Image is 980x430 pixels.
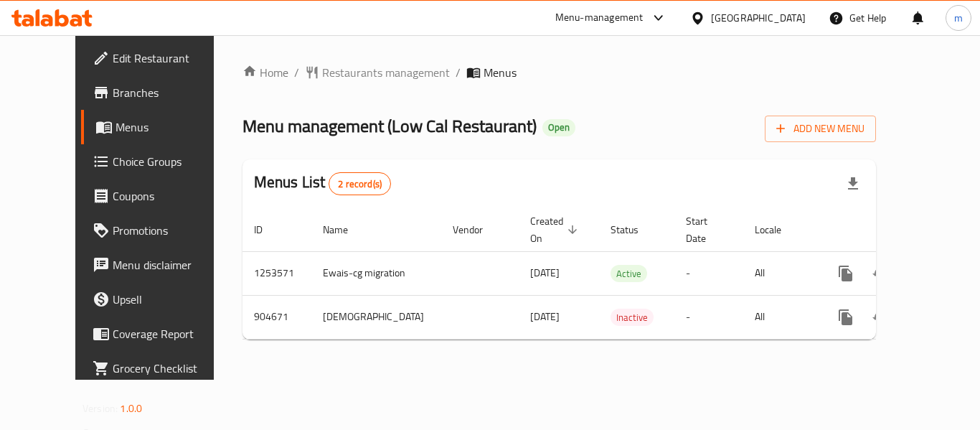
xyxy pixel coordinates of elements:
a: Home [242,64,288,81]
td: - [674,295,743,339]
span: Menus [484,64,517,81]
a: Menus [81,110,239,144]
span: Start Date [686,212,726,247]
a: Choice Groups [81,144,239,179]
td: [DEMOGRAPHIC_DATA] [311,295,441,339]
div: Export file [836,167,870,201]
td: All [743,295,817,339]
span: [DATE] [530,307,560,326]
span: Edit Restaurant [113,50,227,67]
a: Coupons [81,179,239,213]
span: Coverage Report [113,325,227,342]
button: Change Status [863,256,897,291]
a: Upsell [81,282,239,317]
span: Choice Groups [113,153,227,170]
span: [DATE] [530,263,560,282]
th: Actions [817,208,978,252]
h2: Menus List [254,172,391,195]
a: Edit Restaurant [81,41,239,75]
span: Vendor [453,221,501,238]
span: Grocery Checklist [113,360,227,377]
a: Menu disclaimer [81,248,239,282]
button: more [829,256,863,291]
div: Menu-management [555,9,644,27]
span: Locale [755,221,800,238]
span: Active [611,266,647,282]
li: / [456,64,461,81]
span: ID [254,221,281,238]
table: enhanced table [242,208,978,340]
div: Open [542,119,575,136]
div: [GEOGRAPHIC_DATA] [711,10,806,26]
span: Coupons [113,187,227,205]
td: 1253571 [242,251,311,295]
span: Menus [116,118,227,136]
td: All [743,251,817,295]
span: Branches [113,84,227,101]
div: Active [611,265,647,282]
button: Add New Menu [765,116,876,142]
span: Upsell [113,291,227,308]
span: 2 record(s) [329,177,390,191]
a: Restaurants management [305,64,450,81]
span: Inactive [611,309,654,326]
li: / [294,64,299,81]
a: Coverage Report [81,317,239,351]
span: Open [542,121,575,134]
span: Created On [530,212,582,247]
span: m [954,10,963,26]
span: Restaurants management [322,64,450,81]
span: 1.0.0 [120,399,142,418]
span: Add New Menu [776,120,864,138]
div: Inactive [611,309,654,326]
span: Menu management ( Low Cal Restaurant ) [242,110,537,142]
a: Branches [81,75,239,110]
td: - [674,251,743,295]
nav: breadcrumb [242,64,876,81]
td: Ewais-cg migration [311,251,441,295]
span: Menu disclaimer [113,256,227,274]
a: Grocery Checklist [81,351,239,385]
td: 904671 [242,295,311,339]
span: Version: [83,399,118,418]
button: more [829,300,863,335]
span: Status [611,221,657,238]
div: Total records count [329,172,391,195]
button: Change Status [863,300,897,335]
span: Name [323,221,367,238]
span: Promotions [113,222,227,239]
a: Promotions [81,213,239,248]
